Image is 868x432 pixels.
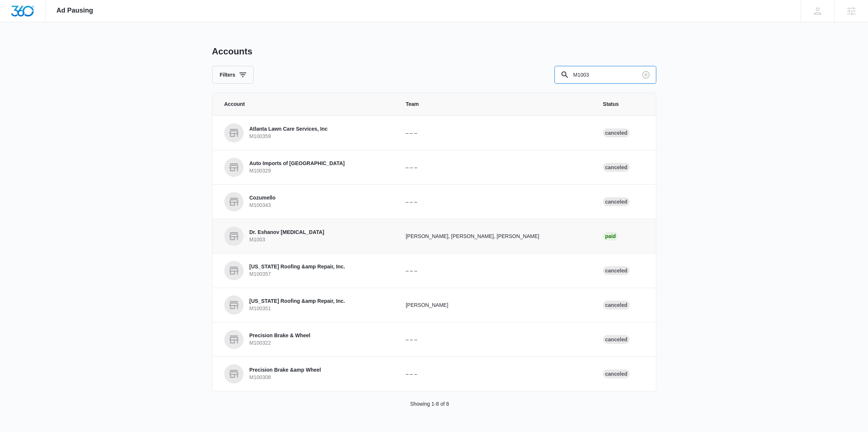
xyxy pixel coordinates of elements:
[406,370,585,378] p: – – –
[640,69,652,81] button: Clear
[249,125,328,133] p: Atlanta Lawn Care Services, Inc
[603,335,630,344] div: Canceled
[603,369,630,378] div: Canceled
[249,236,325,244] p: M1003
[406,267,585,275] p: – – –
[224,295,388,315] a: [US_STATE] Roofing &amp Repair, Inc.M100351
[603,197,630,206] div: Canceled
[603,163,630,172] div: Canceled
[224,227,388,246] a: Dr. Eshanov [MEDICAL_DATA]M1003
[249,366,321,374] p: Precision Brake &amp Wheel
[249,160,345,167] p: Auto Imports of [GEOGRAPHIC_DATA]
[224,158,388,177] a: Auto Imports of [GEOGRAPHIC_DATA]M100329
[406,232,585,240] p: [PERSON_NAME], [PERSON_NAME], [PERSON_NAME]
[554,66,656,84] input: Search By Account Number
[249,133,328,140] p: M100359
[249,271,345,278] p: M100357
[603,128,630,137] div: Canceled
[406,336,585,344] p: – – –
[224,261,388,280] a: [US_STATE] Roofing &amp Repair, Inc.M100357
[224,123,388,143] a: Atlanta Lawn Care Services, IncM100359
[212,46,252,57] h1: Accounts
[406,100,585,108] span: Team
[224,100,388,108] span: Account
[406,301,585,309] p: [PERSON_NAME]
[57,7,93,14] span: Ad Pausing
[224,330,388,349] a: Precision Brake & WheelM100322
[249,339,311,347] p: M100322
[249,263,345,271] p: [US_STATE] Roofing &amp Repair, Inc.
[410,400,449,408] p: Showing 1-8 of 8
[249,194,276,202] p: Cozumello
[249,374,321,381] p: M100308
[224,192,388,211] a: CozumelloM100343
[249,167,345,175] p: M100329
[249,332,311,339] p: Precision Brake & Wheel
[603,266,630,275] div: Canceled
[406,129,585,137] p: – – –
[249,298,345,305] p: [US_STATE] Roofing &amp Repair, Inc.
[406,164,585,171] p: – – –
[406,198,585,206] p: – – –
[249,305,345,312] p: M100351
[603,232,618,241] div: Paid
[212,66,254,84] button: Filters
[603,100,644,108] span: Status
[249,202,276,209] p: M100343
[603,301,630,309] div: Canceled
[249,229,325,236] p: Dr. Eshanov [MEDICAL_DATA]
[224,364,388,384] a: Precision Brake &amp WheelM100308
